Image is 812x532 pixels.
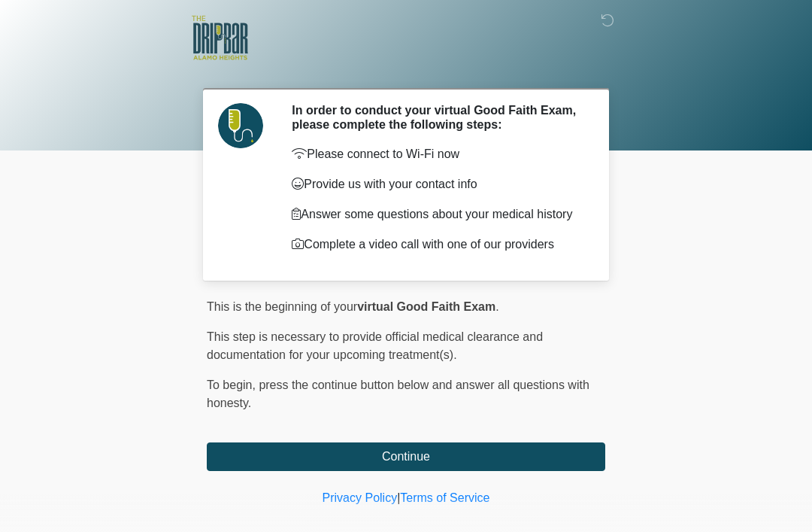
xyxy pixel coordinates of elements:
button: Continue [207,442,605,471]
p: Complete a video call with one of our providers [292,236,583,254]
a: | [397,491,400,504]
span: . [495,300,498,313]
span: press the continue button below and answer all questions with honesty. [207,378,589,409]
img: The DRIPBaR - Alamo Heights Logo [192,11,248,65]
p: Please connect to Wi-Fi now [292,145,583,163]
img: Agent Avatar [218,103,263,148]
a: Terms of Service [400,491,489,504]
span: To begin, [207,378,259,391]
span: This is the beginning of your [207,300,357,313]
strong: virtual Good Faith Exam [357,300,495,313]
h2: In order to conduct your virtual Good Faith Exam, please complete the following steps: [292,103,583,132]
p: Provide us with your contact info [292,175,583,193]
p: Answer some questions about your medical history [292,205,583,223]
a: Privacy Policy [323,491,398,504]
span: This step is necessary to provide official medical clearance and documentation for your upcoming ... [207,330,543,361]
